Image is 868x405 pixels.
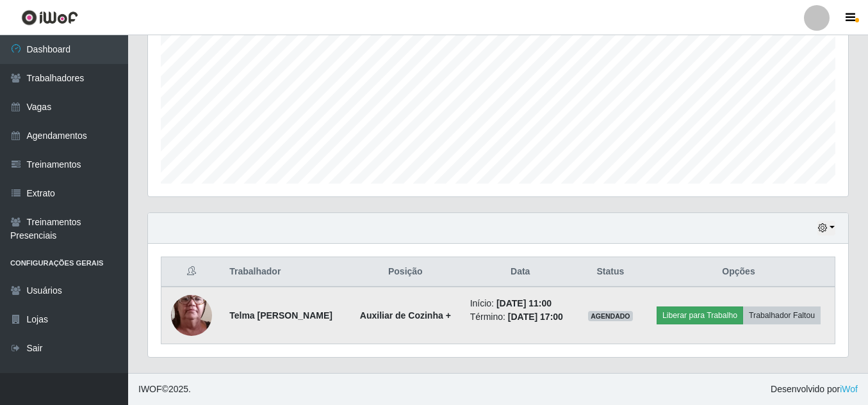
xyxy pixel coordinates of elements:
th: Status [578,257,643,287]
li: Término: [470,310,571,324]
strong: Auxiliar de Cozinha + [360,310,451,321]
th: Trabalhador [222,257,348,287]
a: iWof [840,384,858,394]
button: Trabalhador Faltou [743,306,821,324]
span: © 2025 . [138,383,191,396]
span: IWOF [138,384,162,394]
th: Posição [348,257,463,287]
th: Data [463,257,578,287]
img: 1744294731442.jpeg [171,270,212,361]
img: CoreUI Logo [21,10,78,26]
time: [DATE] 11:00 [496,298,552,308]
th: Opções [643,257,835,287]
time: [DATE] 17:00 [508,312,563,322]
span: Desenvolvido por [771,383,858,396]
li: Início: [470,297,571,310]
span: AGENDADO [588,311,633,321]
strong: Telma [PERSON_NAME] [229,310,332,321]
button: Liberar para Trabalho [657,306,743,324]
